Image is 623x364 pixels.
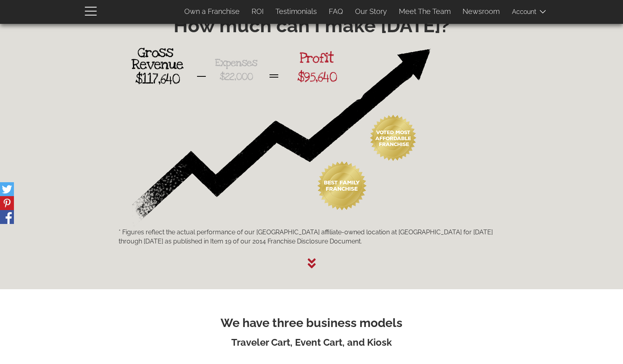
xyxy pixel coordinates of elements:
[178,3,246,20] a: Own a Franchise
[457,3,506,20] a: Newsroom
[119,228,493,245] span: * Figures reflect the actual performance of our [GEOGRAPHIC_DATA] affiliate-owned location at [GE...
[19,15,604,36] h1: How much can I make [DATE]?
[246,3,270,20] a: ROI
[393,3,457,20] a: Meet The Team
[19,337,604,348] h3: Traveler Cart, Event Cart, and Kiosk
[270,3,323,20] a: Testimonials
[19,316,604,329] h2: We have three business models
[349,3,393,20] a: Our Story
[323,3,349,20] a: FAQ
